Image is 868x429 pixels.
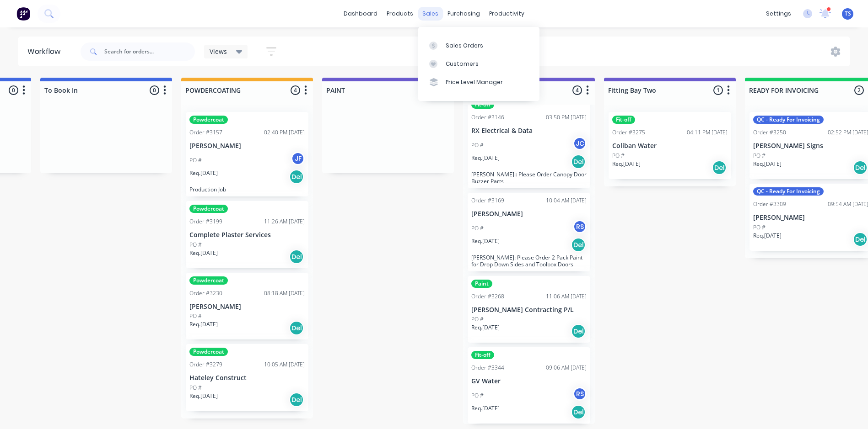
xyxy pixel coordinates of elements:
p: Req. [DATE] [189,169,218,177]
p: RX Electrical & Data [471,127,587,135]
p: Req. [DATE] [189,320,218,328]
div: Del [853,160,868,175]
p: PO # [612,152,625,160]
p: Req. [DATE] [753,160,782,168]
a: Price Level Manager [418,73,539,91]
div: Fit-off [471,351,494,359]
img: Factory [16,7,30,21]
p: PO # [471,315,484,323]
div: Order #3250 [753,128,786,137]
a: dashboard [339,7,382,21]
span: TS [845,10,851,18]
p: PO # [471,141,484,149]
div: PowdercoatOrder #315702:40 PM [DATE][PERSON_NAME]PO #JFReq.[DATE]DelProduction Job [186,112,308,196]
div: Order #3199 [189,217,222,226]
div: Fit-offOrder #327504:11 PM [DATE]Coliban WaterPO #Req.[DATE]Del [609,112,731,179]
div: Del [853,232,868,247]
div: 08:18 AM [DATE] [264,289,305,297]
div: Fit-offOrder #334409:06 AM [DATE]GV WaterPO #RSReq.[DATE]Del [468,347,590,424]
p: Req. [DATE] [471,154,500,162]
div: Powdercoat [189,116,228,124]
p: [PERSON_NAME]: Please Order 2 Pack Paint for Drop Down Sides and Toolbox Doors [471,254,587,268]
div: QC - Ready For Invoicing [753,187,824,196]
p: PO # [189,241,202,249]
div: 10:05 AM [DATE] [264,360,305,369]
div: 11:06 AM [DATE] [546,292,587,301]
p: Req. [DATE] [753,232,782,240]
div: JC [573,137,587,150]
div: Del [571,324,586,339]
div: Del [289,321,304,335]
div: 09:06 AM [DATE] [546,364,587,372]
p: [PERSON_NAME]:: Please Order Canopy Door Buzzer Parts [471,171,587,185]
div: Order #3146 [471,113,504,122]
div: PaintOrder #326811:06 AM [DATE][PERSON_NAME] Contracting P/LPO #Req.[DATE]Del [468,276,590,343]
div: Del [289,392,304,407]
div: Paint [471,280,492,288]
div: products [382,7,418,21]
div: Del [712,160,727,175]
p: Coliban Water [612,142,728,150]
div: Order #3275 [612,128,645,137]
div: settings [761,7,796,21]
div: RS [573,220,587,233]
div: Customers [446,60,479,68]
div: 03:50 PM [DATE] [546,113,587,122]
div: 10:04 AM [DATE] [546,196,587,205]
div: Del [571,154,586,169]
div: Sales Orders [446,42,483,50]
p: PO # [471,224,484,233]
div: Order #3344 [471,364,504,372]
div: sales [418,7,443,21]
div: Fit-off [612,116,635,124]
input: Search for orders... [104,42,195,61]
p: [PERSON_NAME] [471,210,587,218]
a: Sales Orders [418,36,539,54]
p: Req. [DATE] [189,249,218,257]
span: Views [210,47,227,56]
div: Del [571,238,586,252]
div: PowdercoatOrder #323008:18 AM [DATE][PERSON_NAME]PO #Req.[DATE]Del [186,273,308,340]
div: Del [289,249,304,264]
div: productivity [485,7,529,21]
p: Req. [DATE] [471,323,500,332]
div: 04:11 PM [DATE] [687,128,728,137]
p: PO # [189,384,202,392]
p: PO # [189,312,202,320]
div: Price Level Manager [446,78,503,86]
div: JF [291,152,305,165]
div: Del [289,169,304,184]
div: QC - Ready For Invoicing [753,116,824,124]
p: [PERSON_NAME] [189,142,305,150]
div: PowdercoatOrder #319911:26 AM [DATE]Complete Plaster ServicesPO #Req.[DATE]Del [186,201,308,268]
div: Powdercoat [189,276,228,285]
div: Order #3268 [471,292,504,301]
div: Order #3309 [753,200,786,208]
p: [PERSON_NAME] Contracting P/L [471,306,587,314]
p: Req. [DATE] [612,160,641,168]
div: PowdercoatOrder #327910:05 AM [DATE]Hateley ConstructPO #Req.[DATE]Del [186,344,308,411]
p: PO # [753,223,766,232]
p: PO # [189,156,202,164]
div: Powdercoat [189,348,228,356]
div: RS [573,387,587,401]
div: Powdercoat [189,205,228,213]
div: Order #3169 [471,196,504,205]
div: Order #3157 [189,128,222,137]
p: Complete Plaster Services [189,231,305,239]
p: [PERSON_NAME] [189,303,305,311]
div: 11:26 AM [DATE] [264,217,305,226]
p: Req. [DATE] [471,404,500,413]
div: 02:40 PM [DATE] [264,128,305,137]
p: GV Water [471,377,587,385]
a: Customers [418,55,539,73]
div: Fit-off [471,101,494,109]
div: purchasing [443,7,485,21]
p: Hateley Construct [189,374,305,382]
p: Req. [DATE] [471,237,500,245]
div: Order #316910:04 AM [DATE][PERSON_NAME]PO #RSReq.[DATE]Del[PERSON_NAME]: Please Order 2 Pack Pain... [468,193,590,271]
p: Production Job [189,186,305,193]
div: Fit-offOrder #314603:50 PM [DATE]RX Electrical & DataPO #JCReq.[DATE]Del[PERSON_NAME]:: Please Or... [468,97,590,188]
p: PO # [471,392,484,400]
p: PO # [753,152,766,160]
